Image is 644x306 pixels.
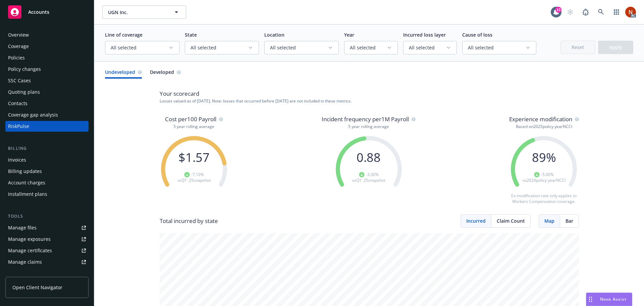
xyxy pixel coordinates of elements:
a: Coverage [5,41,89,52]
p: Year [344,31,398,38]
div: Installment plans [8,189,47,200]
span: Undeveloped [105,69,135,76]
span: Claim Count [497,217,525,224]
a: Manage BORs [5,268,89,279]
a: Installment plans [5,189,89,200]
p: Incident frequency per 1M Payroll [322,115,416,124]
p: Incurred loss layer [403,31,457,38]
p: $ 1.57 [160,151,228,164]
a: Quoting plans [5,87,89,97]
p: 5 year rolling average [160,124,228,129]
button: Apply [598,41,633,54]
a: Start snowing [563,5,577,19]
p: Line of coverage [105,31,179,38]
p: Losses valued as of [DATE] . Note: losses that occurred before [DATE] are not included in these m... [160,98,579,104]
span: UGN Inc. [108,9,166,16]
div: Contacts [8,98,28,109]
p: Location [264,31,339,38]
div: Coverage [8,41,29,52]
div: Account charges [8,177,45,188]
span: All selected [270,44,328,51]
div: Invoices [8,155,26,165]
p: Ex-modification rate only applies to Workers Compensation coverage. [509,193,578,204]
div: Drag to move [586,293,595,306]
span: All selected [191,44,248,51]
a: Coverage gap analysis [5,110,89,120]
a: Manage files [5,222,89,233]
div: Quoting plans [8,87,40,97]
span: All selected [409,44,446,51]
div: Overview [8,30,29,40]
a: Billing updates [5,166,89,177]
div: SSC Cases [8,75,31,86]
div: Billing updates [8,166,42,177]
a: Switch app [610,5,623,19]
div: Coverage gap analysis [8,110,58,120]
a: Manage certificates [5,245,89,256]
a: RiskPulse [5,121,89,132]
span: -7.10 % [191,172,204,177]
span: Developed [150,69,174,76]
span: Experience modification [509,115,572,124]
div: Policies [8,52,25,63]
a: Policy changes [5,64,89,75]
span: All selected [468,44,526,51]
button: UGN Inc. [102,5,186,19]
p: Total incurred by state [160,217,218,225]
span: Accounts [28,9,49,15]
img: photo [625,7,636,17]
span: Incurred [466,217,486,224]
div: -5.00 % [509,172,578,177]
span: Map [544,217,554,224]
a: SSC Cases [5,75,89,86]
span: All selected [350,44,387,51]
p: vs Q1' 25 snapshot [160,177,228,183]
span: Nova Assist [600,296,627,302]
span: Bar [566,217,573,224]
p: 5 year rolling average [322,124,416,129]
span: All selected [111,44,168,51]
button: Nova Assist [586,293,632,306]
a: Overview [5,30,89,40]
span: Cost per 100 Payroll [165,115,216,124]
span: Open Client Navigator [12,284,62,291]
p: 0.88 [334,151,403,164]
p: 89 % [509,151,578,164]
div: Billing [5,145,89,152]
span: -3.30 % [366,172,379,177]
div: Manage BORs [8,268,40,279]
p: vs 2024 policy year NCCI [509,177,578,183]
a: Search [594,5,608,19]
div: Manage files [8,222,37,233]
div: RiskPulse [8,121,29,132]
div: Policy changes [8,64,41,75]
div: Manage exposures [8,234,51,245]
p: vs Q1' 25 snapshot [334,177,403,183]
a: Account charges [5,177,89,188]
a: Contacts [5,98,89,109]
div: Manage claims [8,257,42,267]
p: Your scorecard [160,89,579,98]
a: Manage claims [5,257,89,267]
a: Policies [5,52,89,63]
div: 13 [555,7,561,13]
a: Report a Bug [579,5,592,19]
a: Invoices [5,155,89,165]
div: Manage certificates [8,245,52,256]
p: State [185,31,259,38]
a: Manage exposures [5,234,89,245]
p: Based on 2025 policy year NCCI [509,124,579,129]
a: Accounts [5,3,89,21]
p: Cause of loss [462,31,537,38]
div: Tools [5,213,89,220]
